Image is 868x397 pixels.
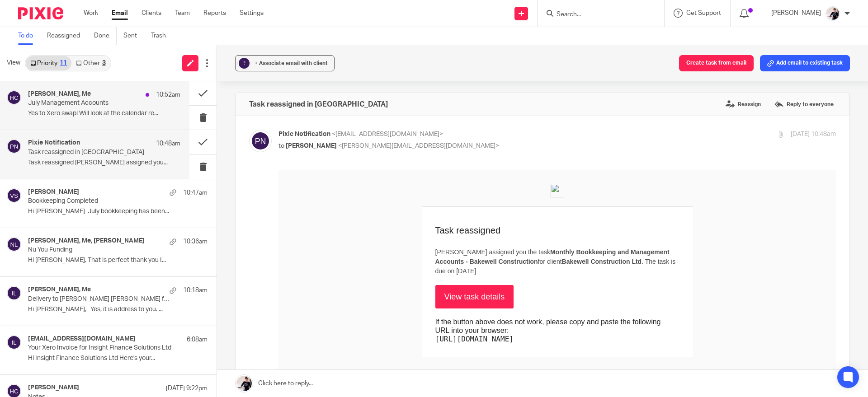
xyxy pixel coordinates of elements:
span: Get Support [686,10,721,16]
p: [PERSON_NAME] [771,9,821,18]
a: Sent [123,27,144,45]
span: Pixie Notification [278,131,330,137]
a: Settings [240,9,264,18]
h4: [EMAIL_ADDRESS][DOMAIN_NAME] [28,335,136,343]
img: svg%3E [7,286,21,300]
img: svg%3E [249,130,272,152]
a: Team [175,9,190,18]
img: svg%3E [7,188,21,203]
a: Work [84,9,98,18]
div: ? [239,58,250,69]
p: 6:08am [187,335,208,344]
p: [PERSON_NAME] assigned you the task for client . The task is due on [DATE] [157,77,401,106]
button: Create task from email [679,55,754,71]
img: Pixie [18,7,63,19]
h4: [PERSON_NAME] [28,384,79,392]
img: svg%3E [7,335,21,350]
a: Trash [151,27,173,45]
a: Other3 [71,56,110,70]
a: Clients [142,9,161,18]
h3: Task reassigned [157,55,401,65]
p: 10:52am [156,90,180,99]
p: 10:47am [183,188,208,197]
span: View [7,58,20,68]
h4: Task reassigned in [GEOGRAPHIC_DATA] [249,100,388,109]
div: 11 [60,60,67,66]
label: Reply to everyone [772,98,836,111]
p: [DATE] 10:48am [791,130,836,139]
a: Done [94,27,117,45]
h4: [PERSON_NAME], Me [28,286,91,294]
b: Monthly Bookkeeping and Management Accounts - Bakewell Construction [157,78,391,95]
p: [DATE] 9:22pm [166,384,208,393]
button: Add email to existing task [760,55,850,71]
button: ? + Associate email with client [235,55,335,71]
p: July Management Accounts [28,99,150,107]
a: Reassigned [47,27,87,45]
h4: [PERSON_NAME], Me, [PERSON_NAME] [28,237,145,245]
a: Priority11 [26,56,71,70]
span: [PERSON_NAME] [286,143,337,149]
a: Reports [203,9,226,18]
div: If the button above does not work, please copy and paste the following URL into your browser: [157,147,396,173]
img: svg%3E [7,237,21,252]
p: Hi [PERSON_NAME], Yes, it is address to you. ... [28,306,208,313]
p: Your Xero Invoice for Insight Finance Solutions Ltd [28,344,172,352]
b: Bakewell Construction Ltd [283,88,363,95]
p: Made by Pixie International Limited Calder & Co, [STREET_ADDRESS] [236,208,322,224]
p: 10:18am [183,286,208,295]
img: svg%3E [7,90,21,105]
pre: [URL][DOMAIN_NAME] [157,164,396,173]
p: Yes to Xero swap! Will look at the calendar re... [28,110,180,117]
p: Nu You Funding [28,246,172,254]
label: Reassign [723,98,763,111]
input: Search [556,11,637,19]
div: 3 [102,60,106,66]
p: Hi Insight Finance Solutions Ltd Here's your... [28,355,208,362]
span: to [278,143,284,149]
h4: Pixie Notification [28,139,80,147]
span: <[EMAIL_ADDRESS][DOMAIN_NAME]> [332,131,443,137]
p: Task reassigned in [GEOGRAPHIC_DATA] [28,149,150,156]
img: AV307615.jpg [826,6,840,21]
h4: [PERSON_NAME], Me [28,90,91,98]
span: <[PERSON_NAME][EMAIL_ADDRESS][DOMAIN_NAME]> [338,143,499,149]
a: Email [112,9,128,18]
p: 10:36am [183,237,208,246]
img: Insight Finance Solutions Ltd [272,14,286,27]
span: + Associate email with client [255,61,328,66]
p: Delivery to [PERSON_NAME] [PERSON_NAME] for yourself [28,295,172,303]
p: Hi [PERSON_NAME], That is perfect thank you I... [28,257,208,264]
h4: [PERSON_NAME] [28,188,79,196]
a: View task details [157,115,236,138]
p: 10:48am [156,139,180,148]
p: Hi [PERSON_NAME] July bookkeeping has been... [28,208,208,215]
p: Task reassigned [PERSON_NAME] assigned you... [28,159,180,167]
a: To do [18,27,40,45]
p: Bookkeeping Completed [28,197,172,205]
img: svg%3E [7,139,21,154]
